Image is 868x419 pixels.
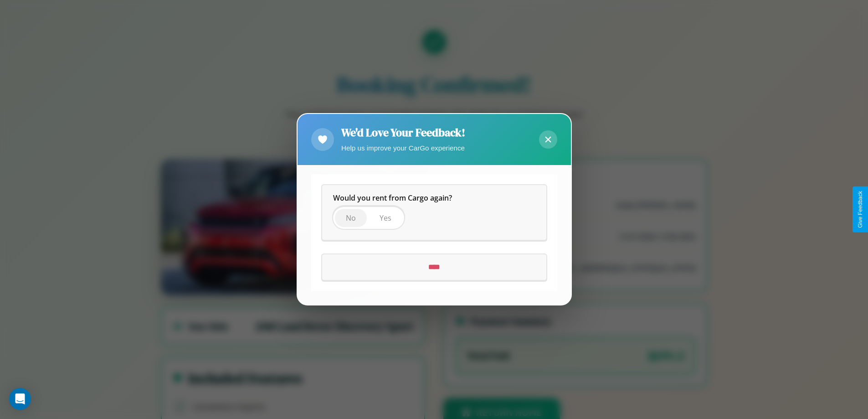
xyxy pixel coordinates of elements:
h2: We'd Love Your Feedback! [341,125,465,140]
p: Help us improve your CarGo experience [341,142,465,154]
div: Give Feedback [857,191,863,228]
span: Would you rent from Cargo again? [333,193,452,203]
span: No [346,213,356,223]
div: Open Intercom Messenger [9,388,31,410]
span: Yes [380,213,391,223]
